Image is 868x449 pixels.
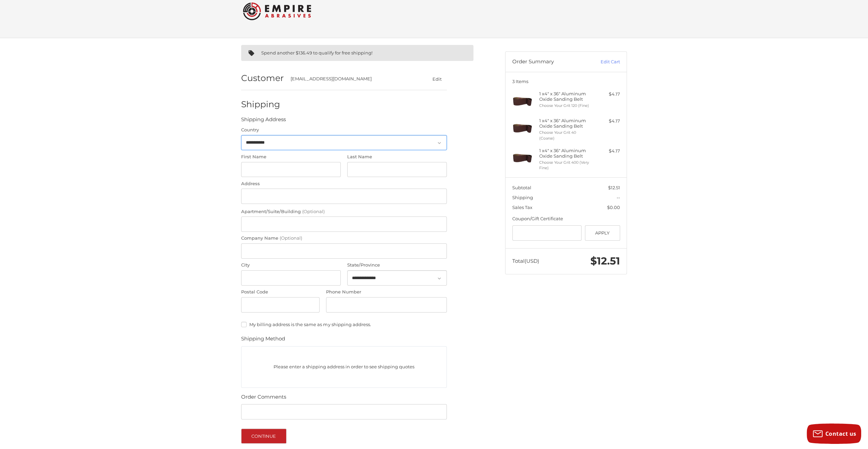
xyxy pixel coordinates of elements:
[593,118,620,125] div: $4.17
[825,430,856,437] span: Contact us
[512,79,620,84] h3: 3 Items
[241,180,447,187] label: Address
[241,73,284,83] h2: Customer
[241,429,286,444] button: Continue
[280,235,302,241] small: (Optional)
[326,289,447,295] label: Phone Number
[241,235,447,242] label: Company Name
[539,130,591,141] li: Choose Your Grit 40 (Coarse)
[347,262,447,269] label: State/Province
[593,148,620,155] div: $4.17
[261,50,372,55] span: Spend another $136.49 to qualify for free shipping!
[512,59,586,65] h3: Order Summary
[241,99,281,110] h2: Shipping
[512,185,531,190] span: Subtotal
[807,423,861,444] button: Contact us
[617,195,620,200] span: --
[593,91,620,98] div: $4.17
[512,225,582,241] input: Gift Certificate or Coupon Code
[539,103,591,109] li: Choose Your Grit 120 (Fine)
[607,205,620,210] span: $0.00
[291,76,414,82] div: [EMAIL_ADDRESS][DOMAIN_NAME]
[241,116,286,127] legend: Shipping Address
[539,160,591,171] li: Choose Your Grit 400 (Very Fine)
[586,59,620,65] a: Edit Cart
[608,185,620,190] span: $12.51
[512,215,620,222] div: Coupon/Gift Certificate
[539,118,591,129] h4: 1 x 4" x 36" Aluminum Oxide Sanding Belt
[585,225,620,241] button: Apply
[241,262,341,269] label: City
[241,360,446,373] p: Please enter a shipping address in order to see shipping quotes
[241,154,341,160] label: First Name
[512,195,533,200] span: Shipping
[302,209,325,214] small: (Optional)
[539,148,591,159] h4: 1 x 4" x 36" Aluminum Oxide Sanding Belt
[347,154,447,160] label: Last Name
[512,205,532,210] span: Sales Tax
[241,127,447,133] label: Country
[512,258,539,264] span: Total (USD)
[241,335,285,346] legend: Shipping Method
[590,255,620,267] span: $12.51
[241,322,447,327] label: My billing address is the same as my shipping address.
[241,208,447,215] label: Apartment/Suite/Building
[241,289,320,295] label: Postal Code
[427,74,447,84] button: Edit
[539,91,591,102] h4: 1 x 4" x 36" Aluminum Oxide Sanding Belt
[241,393,286,404] legend: Order Comments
